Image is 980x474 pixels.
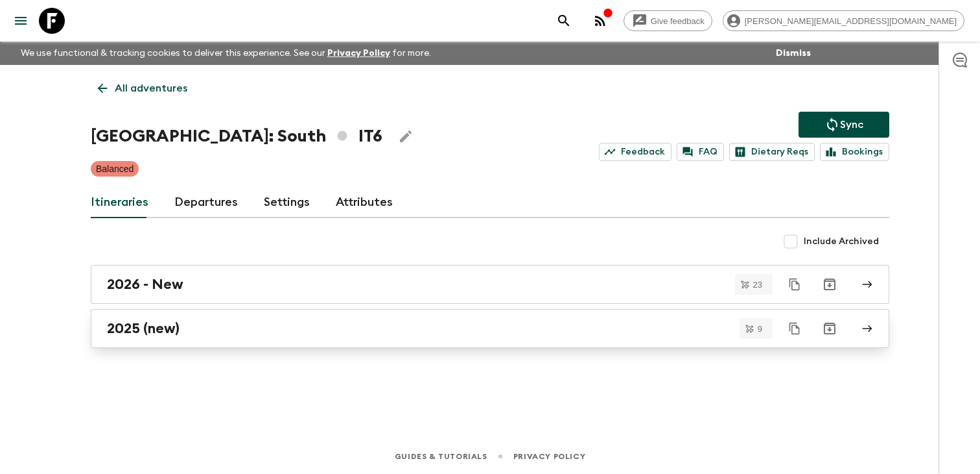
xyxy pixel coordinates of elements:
a: Itineraries [91,187,148,218]
a: Dietary Reqs [729,143,815,161]
p: Sync [840,117,863,132]
button: Dismiss [773,44,814,62]
a: Feedback [599,143,671,161]
button: Archive [817,316,843,342]
a: 2025 (new) [91,309,889,348]
button: Archive [817,271,843,297]
button: Duplicate [783,273,806,296]
p: All adventures [115,81,187,96]
button: Sync adventure departures to the booking engine [799,112,889,138]
h1: [GEOGRAPHIC_DATA]: South IT6 [91,123,382,149]
p: Balanced [96,162,134,175]
h2: 2025 (new) [107,320,180,337]
button: Edit Adventure Title [393,123,419,149]
span: Include Archived [804,235,879,248]
a: Attributes [336,187,393,218]
a: All adventures [91,75,194,101]
button: menu [8,8,34,34]
div: [PERSON_NAME][EMAIL_ADDRESS][DOMAIN_NAME] [723,10,964,31]
span: 9 [750,325,770,333]
a: Settings [264,187,310,218]
a: Bookings [820,143,889,161]
a: Departures [174,187,238,218]
h2: 2026 - New [107,276,183,293]
a: FAQ [677,143,724,161]
button: Duplicate [783,317,806,340]
button: search adventures [551,8,577,34]
span: 23 [745,281,770,289]
a: 2026 - New [91,265,889,304]
span: [PERSON_NAME][EMAIL_ADDRESS][DOMAIN_NAME] [738,16,964,26]
a: Privacy Policy [513,449,585,464]
a: Privacy Policy [327,49,390,58]
a: Give feedback [624,10,712,31]
a: Guides & Tutorials [395,449,487,464]
span: Give feedback [644,16,712,26]
p: We use functional & tracking cookies to deliver this experience. See our for more. [16,42,436,65]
